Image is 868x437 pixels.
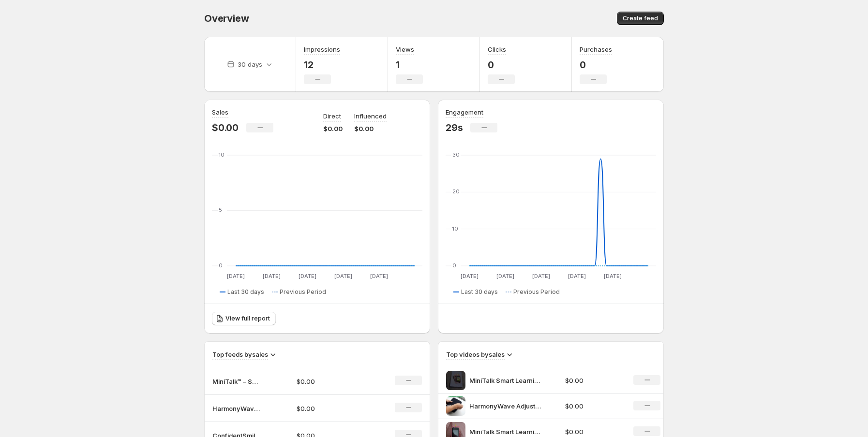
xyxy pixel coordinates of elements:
[212,107,228,117] h3: Sales
[469,401,542,411] p: HarmonyWave Adjustable Frequency Generator 783Hz Relaxation Aid Innovault 1
[565,401,622,411] p: $0.00
[446,350,505,359] h3: Top videos by sales
[396,59,423,71] p: 1
[532,273,550,279] text: [DATE]
[446,396,465,416] img: HarmonyWave Adjustable Frequency Generator 783Hz Relaxation Aid Innovault 1
[469,376,542,385] p: MiniTalk Smart Learning Toy for Curious Kids Lumiinoz 1
[461,288,498,296] span: Last 30 days
[623,15,658,22] span: Create feed
[580,59,612,71] p: 0
[469,427,542,437] p: MiniTalk Smart Learning Toy for Curious Kids Lumiinoz 2
[452,225,458,232] text: 10
[354,111,387,121] p: Influenced
[323,124,343,133] p: $0.00
[212,312,276,325] a: View full report
[452,262,456,269] text: 0
[354,124,387,133] p: $0.00
[446,122,463,133] p: 29s
[370,273,388,279] text: [DATE]
[263,273,281,279] text: [DATE]
[227,273,245,279] text: [DATE]
[227,288,264,296] span: Last 30 days
[568,273,586,279] text: [DATE]
[452,151,460,158] text: 30
[604,273,622,279] text: [DATE]
[580,44,612,54] h3: Purchases
[304,59,340,71] p: 12
[396,44,414,54] h3: Views
[488,59,515,71] p: 0
[488,44,506,54] h3: Clicks
[212,350,268,359] h3: Top feeds by sales
[297,404,365,413] p: $0.00
[212,122,239,133] p: $0.00
[297,377,365,386] p: $0.00
[461,273,479,279] text: [DATE]
[212,377,261,386] p: MiniTalk™ – Smart Learning Toy for Curious Kids
[334,273,352,279] text: [DATE]
[280,288,326,296] span: Previous Period
[323,111,341,121] p: Direct
[219,262,223,269] text: 0
[446,371,465,390] img: MiniTalk Smart Learning Toy for Curious Kids Lumiinoz 1
[219,206,222,213] text: 5
[617,12,664,25] button: Create feed
[225,315,270,322] span: View full report
[299,273,316,279] text: [DATE]
[446,107,483,117] h3: Engagement
[238,59,262,69] p: 30 days
[304,44,340,54] h3: Impressions
[513,288,560,296] span: Previous Period
[452,188,460,195] text: 20
[496,273,514,279] text: [DATE]
[204,13,249,24] span: Overview
[212,404,261,413] p: HarmonyWave™
[219,151,224,158] text: 10
[565,376,622,385] p: $0.00
[565,427,622,437] p: $0.00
